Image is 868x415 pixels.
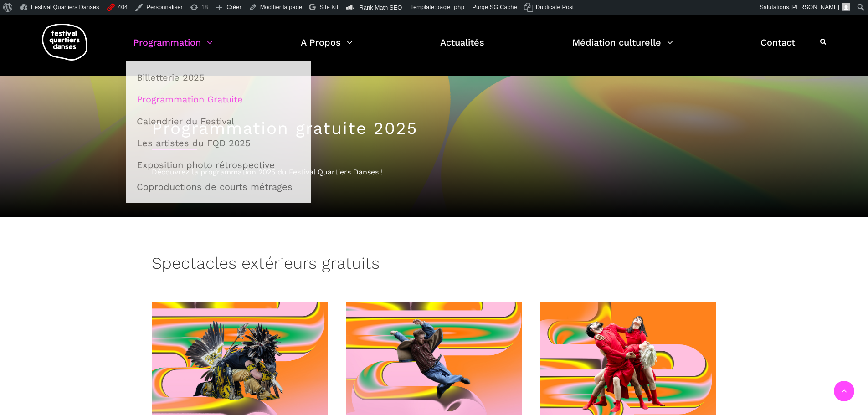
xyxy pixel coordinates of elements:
a: Actualités [440,35,484,61]
a: Coproductions de courts métrages [131,176,306,197]
a: A Propos [301,35,353,61]
h3: Spectacles extérieurs gratuits [152,254,380,277]
span: Site Kit [319,4,338,10]
a: Médiation culturelle [572,35,673,61]
h1: Programmation gratuite 2025 [152,118,717,138]
span: Rank Math SEO [359,4,402,11]
img: logo-fqd-med [42,24,87,61]
a: Programmation Gratuite [131,89,306,110]
a: Contact [760,35,795,61]
a: Billetterie 2025 [131,67,306,88]
span: page.php [436,4,465,10]
div: Découvrez la programmation 2025 du Festival Quartiers Danses ! [152,166,717,178]
a: Exposition photo rétrospective [131,154,306,175]
a: Calendrier du Festival [131,111,306,132]
a: Les artistes du FQD 2025 [131,133,306,154]
a: Programmation [133,35,213,61]
span: [PERSON_NAME] [791,4,839,10]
